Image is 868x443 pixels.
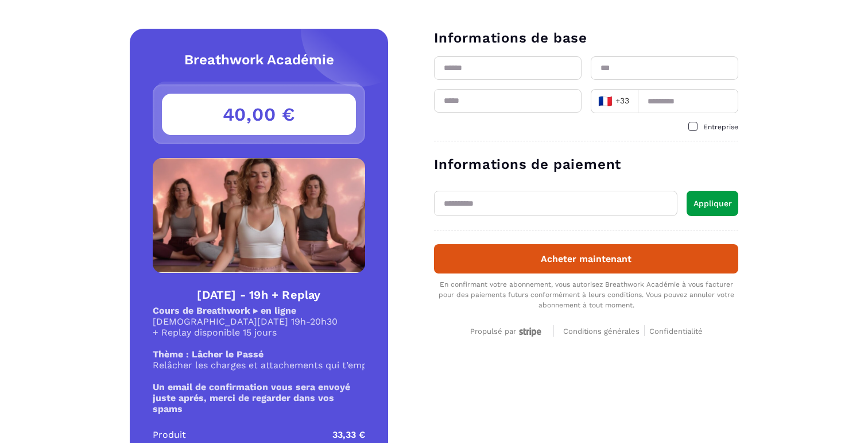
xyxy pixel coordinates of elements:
[153,52,365,68] h2: Breathwork Académie
[703,123,738,131] span: Entreprise
[633,93,634,110] input: Search for option
[153,382,350,414] strong: Un email de confirmation vous sera envoyé juste aprés, merci de regarder dans vos spams
[598,93,630,109] span: +33
[153,360,493,371] span: Relâcher les charges et attachements qui t’empêchent d’avancer librement.
[153,428,186,442] p: Produit
[649,325,703,336] a: Confidentialité
[649,327,703,336] span: Confidentialité
[598,93,613,109] span: 🇫🇷
[153,158,365,273] img: Product Image
[153,287,365,303] h4: [DATE] - 19h + Replay
[434,279,738,310] div: En confirmant votre abonnement, vous autorisez Breathwork Académie à vous facturer pour des paiem...
[153,305,296,316] strong: Cours de Breathwork ▸ en ligne
[153,316,338,327] span: [DEMOGRAPHIC_DATA][DATE] 19h-20h30
[563,327,640,336] span: Conditions générales
[332,428,365,442] p: 33,33 €
[563,325,645,336] a: Conditions générales
[434,155,738,174] h3: Informations de paiement
[153,349,263,360] strong: Thème : Lâcher le Passé
[591,89,638,113] div: Search for option
[470,325,544,336] a: Propulsé par
[153,327,277,338] span: + Replay disponible 15 jours
[687,191,738,216] button: Appliquer
[434,244,738,273] button: Acheter maintenant
[434,29,738,47] h3: Informations de base
[470,327,544,337] div: Propulsé par
[162,94,356,135] h3: 40,00 €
